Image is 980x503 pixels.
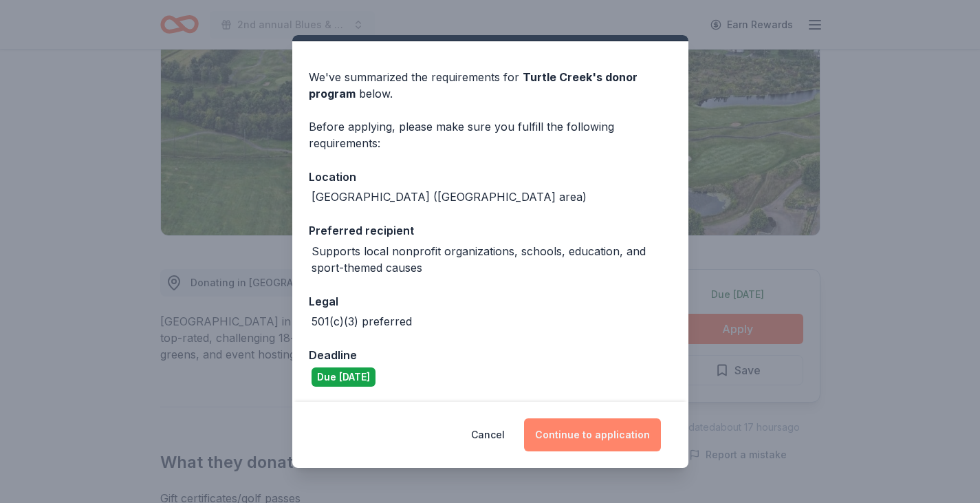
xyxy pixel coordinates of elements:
div: Deadline [309,346,672,364]
button: Cancel [471,418,505,451]
div: [GEOGRAPHIC_DATA] ([GEOGRAPHIC_DATA] area) [312,189,587,205]
div: Location [309,168,672,186]
div: We've summarized the requirements for below. [309,69,672,102]
div: Before applying, please make sure you fulfill the following requirements: [309,118,672,151]
div: Due [DATE] [312,367,375,387]
div: 501(c)(3) preferred [312,313,412,330]
div: Legal [309,292,672,310]
div: Preferred recipient [309,222,672,239]
div: Supports local nonprofit organizations, schools, education, and sport-themed causes [312,243,672,276]
button: Continue to application [524,418,661,451]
